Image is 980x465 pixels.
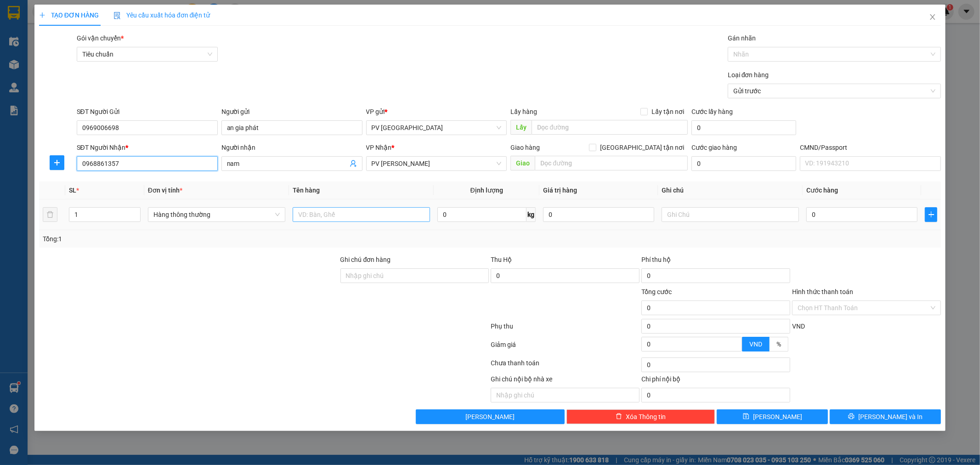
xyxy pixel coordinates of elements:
span: Lấy hàng [510,108,537,115]
img: logo [9,21,21,44]
button: printer[PERSON_NAME] và In [830,409,941,424]
button: delete [43,207,57,222]
span: Lấy [510,120,532,135]
span: [PERSON_NAME] [753,412,802,422]
span: Định lượng [470,187,503,194]
input: Dọc đường [532,120,688,135]
span: VND [792,323,805,330]
span: Gói vận chuyển [77,34,124,42]
input: Cước lấy hàng [691,120,796,135]
span: Hàng thông thường [153,208,280,221]
button: save[PERSON_NAME] [717,409,828,424]
button: plus [925,207,937,222]
div: Tổng: 1 [43,234,378,244]
button: deleteXóa Thông tin [566,409,715,424]
span: VND [749,340,762,348]
span: TB10250276 [93,34,130,41]
span: SL [69,187,76,194]
span: kg [527,207,536,222]
div: VP gửi [366,107,507,117]
div: Giảm giá [490,340,641,356]
button: [PERSON_NAME] [416,409,565,424]
span: Giá trị hàng [543,187,577,194]
span: save [743,413,749,420]
span: plus [925,211,937,218]
div: Chi phí nội bộ [641,374,790,388]
span: Cước hàng [806,187,838,194]
label: Ghi chú đơn hàng [340,256,391,263]
strong: CÔNG TY TNHH [GEOGRAPHIC_DATA] 214 QL13 - P.26 - Q.BÌNH THẠNH - TP HCM 1900888606 [24,15,74,49]
label: Loại đơn hàng [728,71,769,79]
span: 11:05:23 [DATE] [87,41,130,48]
span: close [929,13,936,21]
label: Gán nhãn [728,34,756,42]
div: Ghi chú nội bộ nhà xe [491,374,640,388]
span: % [776,340,781,348]
span: Yêu cầu xuất hóa đơn điện tử [113,11,210,19]
th: Ghi chú [658,181,803,199]
div: Phí thu hộ [641,255,790,268]
div: SĐT Người Nhận [77,142,218,153]
span: PV Đắk Mil [92,64,115,69]
input: Nhập ghi chú [491,388,640,403]
span: Nơi gửi: [9,64,19,77]
span: VP Nhận [366,144,392,151]
div: Phụ thu [490,321,641,337]
span: Tổng cước [641,288,672,295]
span: Gửi trước [733,84,935,98]
span: [PERSON_NAME] [465,412,515,422]
span: Thu Hộ [491,256,512,263]
input: VD: Bàn, Ghế [293,207,430,222]
label: Cước lấy hàng [691,108,733,115]
div: CMND/Passport [800,142,941,153]
span: Lấy tận nơi [648,107,688,117]
span: PV Tân Bình [372,121,502,135]
button: plus [50,155,64,170]
span: delete [616,413,622,420]
span: Đơn vị tính [148,187,182,194]
span: [PERSON_NAME] và In [858,412,923,422]
label: Cước giao hàng [691,144,737,151]
input: Cước giao hàng [691,156,796,171]
div: Người gửi [221,107,363,117]
span: Nơi nhận: [70,64,85,77]
img: icon [113,12,121,19]
span: Tên hàng [293,187,320,194]
div: SĐT Người Gửi [77,107,218,117]
span: [GEOGRAPHIC_DATA] tận nơi [596,142,688,153]
button: Close [920,5,946,30]
span: Tiêu chuẩn [82,47,212,61]
label: Hình thức thanh toán [792,288,853,295]
span: Xóa Thông tin [626,412,666,422]
span: user-add [350,160,357,167]
span: plus [39,12,45,18]
input: Ghi chú đơn hàng [340,268,489,283]
span: Giao [510,156,535,170]
span: printer [848,413,855,420]
span: TẠO ĐƠN HÀNG [39,11,99,19]
span: PV Gia Nghĩa [372,157,502,170]
input: Ghi Chú [662,207,799,222]
strong: BIÊN NHẬN GỬI HÀNG HOÁ [32,55,107,62]
input: Dọc đường [535,156,688,170]
div: Người nhận [221,142,363,153]
input: 0 [543,207,654,222]
div: Chưa thanh toán [490,358,641,374]
span: Giao hàng [510,144,540,151]
span: plus [50,159,64,166]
